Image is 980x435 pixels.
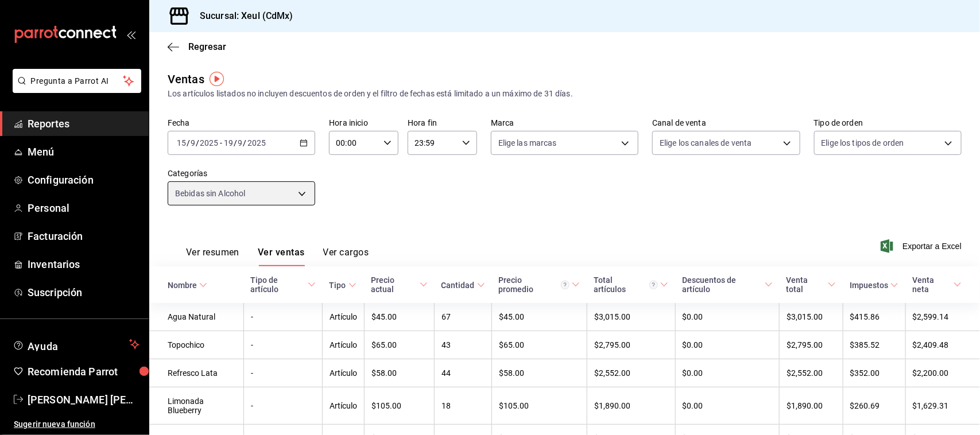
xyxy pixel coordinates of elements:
span: Bebidas sin Alcohol [175,188,246,199]
div: Tipo de artículo [250,275,305,294]
label: Categorías [168,170,315,178]
label: Hora fin [408,119,477,127]
button: Regresar [168,41,226,52]
td: $2,552.00 [587,359,675,387]
span: Facturación [28,228,140,244]
span: / [243,138,247,147]
h3: Sucursal: Xeul (CdMx) [191,9,293,23]
td: $1,890.00 [780,387,843,425]
button: Ver ventas [258,247,305,266]
div: Cantidad [441,281,475,290]
span: Personal [28,200,140,216]
span: Tipo [330,281,357,290]
td: - [243,331,322,359]
td: Refresco Lata [149,359,243,387]
td: $45.00 [365,303,435,331]
span: Pregunta a Parrot AI [31,75,123,87]
td: $0.00 [675,303,779,331]
div: Nombre [168,281,197,290]
span: Descuentos de artículo [682,275,772,294]
span: Precio promedio [499,275,580,294]
td: $58.00 [365,359,435,387]
td: $2,552.00 [780,359,843,387]
td: - [243,359,322,387]
td: $105.00 [365,387,435,425]
td: Artículo [323,331,365,359]
svg: Precio promedio = Total artículos / cantidad [561,281,570,289]
td: $0.00 [675,331,779,359]
span: - [220,138,222,147]
td: $0.00 [675,387,779,425]
td: Limonada Blueberry [149,387,243,425]
span: Sugerir nueva función [14,418,140,430]
td: $1,890.00 [587,387,675,425]
td: Agua Natural [149,303,243,331]
button: Exportar a Excel [883,239,962,253]
div: Precio actual [371,275,417,294]
td: $352.00 [843,359,905,387]
td: $2,795.00 [780,331,843,359]
td: Artículo [323,303,365,331]
button: Pregunta a Parrot AI [13,69,141,93]
input: -- [176,138,187,147]
span: Cantidad [441,281,485,290]
div: Los artículos listados no incluyen descuentos de orden y el filtro de fechas está limitado a un m... [168,88,962,100]
td: $45.00 [492,303,587,331]
div: Descuentos de artículo [682,275,762,294]
td: $385.52 [843,331,905,359]
input: -- [238,138,243,147]
span: / [187,138,190,147]
td: 18 [435,387,492,425]
span: / [234,138,237,147]
div: Venta neta [912,275,951,294]
button: Ver cargos [323,247,369,266]
td: $2,200.00 [905,359,980,387]
img: Tooltip marker [210,72,224,86]
span: Impuestos [850,281,898,290]
td: $3,015.00 [780,303,843,331]
button: Ver resumen [186,247,239,266]
td: Artículo [323,359,365,387]
span: Venta total [787,275,836,294]
span: Nombre [168,281,207,290]
td: $65.00 [492,331,587,359]
td: $260.69 [843,387,905,425]
td: $0.00 [675,359,779,387]
span: Precio actual [371,275,428,294]
input: ---- [199,138,219,147]
input: -- [223,138,234,147]
td: $65.00 [365,331,435,359]
td: 43 [435,331,492,359]
span: Elige los tipos de orden [822,137,904,149]
td: - [243,387,322,425]
label: Fecha [168,119,315,127]
button: open_drawer_menu [126,30,135,39]
div: Impuestos [850,281,888,290]
label: Hora inicio [329,119,398,127]
span: Tipo de artículo [250,275,315,294]
span: Elige los canales de venta [660,137,752,149]
span: Menú [28,144,140,160]
td: $1,629.31 [905,387,980,425]
td: $105.00 [492,387,587,425]
input: ---- [247,138,266,147]
span: Elige las marcas [498,137,557,149]
span: / [196,138,199,147]
div: navigation tabs [186,247,369,266]
span: Configuración [28,172,140,188]
label: Marca [491,119,638,127]
div: Precio promedio [499,275,570,294]
input: -- [190,138,196,147]
td: $58.00 [492,359,587,387]
td: Artículo [323,387,365,425]
span: [PERSON_NAME] [PERSON_NAME] [28,392,140,407]
label: Tipo de orden [814,119,962,127]
span: Regresar [188,41,226,52]
span: Ayuda [28,337,125,351]
span: Recomienda Parrot [28,364,140,379]
span: Inventarios [28,257,140,272]
td: Topochico [149,331,243,359]
td: $415.86 [843,303,905,331]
